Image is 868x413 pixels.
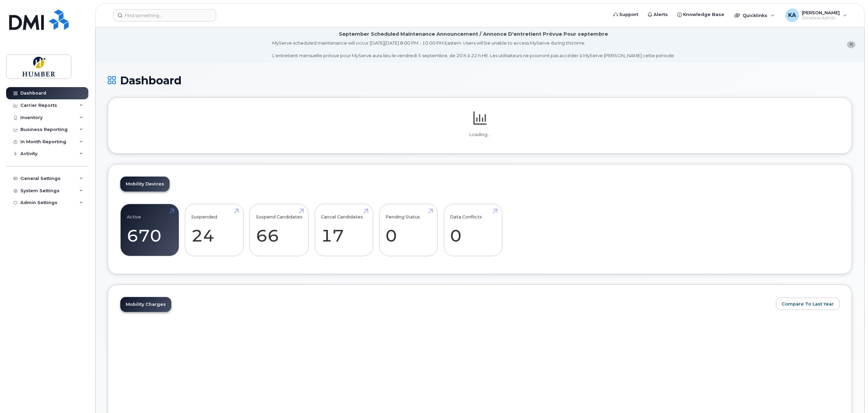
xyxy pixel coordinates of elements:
a: Data Conflicts 0 [450,208,496,252]
a: Active 670 [127,208,173,252]
a: Cancel Candidates 17 [321,208,367,252]
h1: Dashboard [108,75,852,86]
a: Suspended 24 [191,208,237,252]
div: MyServe scheduled maintenance will occur [DATE][DATE] 8:00 PM - 10:00 PM Eastern. Users will be u... [272,40,675,59]
a: Mobility Charges [120,297,171,312]
a: Mobility Devices [120,177,170,192]
a: Pending Status 0 [385,208,431,252]
button: Compare To Last Year [776,298,839,310]
p: Loading... [120,132,839,138]
a: Suspend Candidates 66 [256,208,302,252]
button: close notification [847,41,855,48]
div: September Scheduled Maintenance Announcement / Annonce D'entretient Prévue Pour septembre [339,31,608,38]
span: Compare To Last Year [782,301,834,307]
